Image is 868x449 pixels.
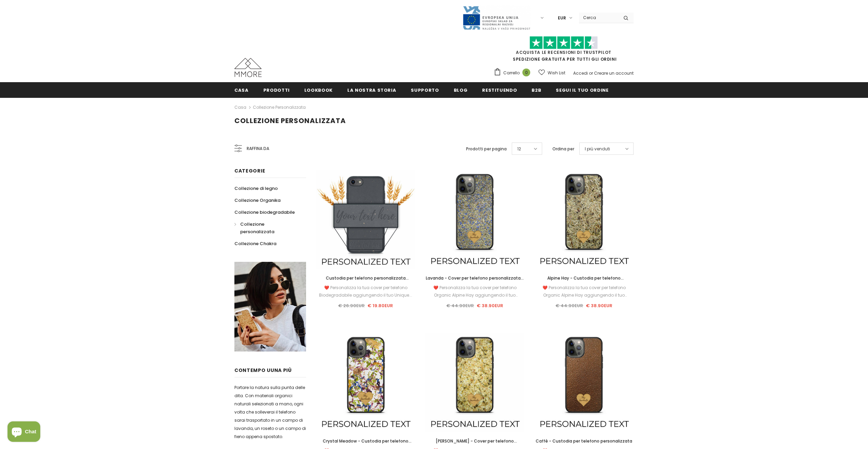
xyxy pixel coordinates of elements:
[247,145,269,152] span: Raffina da
[234,218,299,238] a: Collezione personalizzata
[240,221,274,235] span: Collezione personalizzata
[477,302,503,309] span: € 38.90EUR
[573,70,588,76] a: Accedi
[542,275,626,288] span: Alpine Hay - Custodia per telefono personalizzata - Regalo personalizzato
[446,302,474,309] span: € 44.90EUR
[517,146,521,152] span: 12
[586,302,612,309] span: € 38.90EUR
[530,36,598,49] img: Fidati di Pilot Stars
[522,69,530,76] span: 0
[494,39,634,62] span: SPEDIZIONE GRATUITA PER TUTTI GLI ORDINI
[425,284,524,299] div: ❤️ Personalizza la tua cover per telefono Organic Alpine Hay aggiungendo il tuo Unique...
[5,421,42,444] inbox-online-store-chat: Shopify online store chat
[425,437,524,445] a: [PERSON_NAME] - Cover per telefono personalizzata - Regalo personalizzato
[535,437,634,445] a: Caffè - Custodia per telefono personalizzata
[234,206,295,218] a: Collezione biodegradabile
[454,82,468,98] a: Blog
[347,82,396,98] a: La nostra storia
[548,70,565,76] span: Wish List
[316,437,415,445] a: Crystal Meadow - Custodia per telefono personalizzata - Regalo personalizzato
[234,116,346,125] span: Collezione personalizzata
[585,146,610,152] span: I più venduti
[426,275,524,288] span: Lavanda - Cover per telefono personalizzata - Regalo personalizzato
[454,87,468,93] span: Blog
[234,209,295,215] span: Collezione biodegradabile
[304,82,333,98] a: Lookbook
[316,274,415,282] a: Custodia per telefono personalizzata biodegradabile - nera
[589,70,593,76] span: or
[516,49,611,55] a: Acquista le recensioni di TrustPilot
[538,67,565,79] a: Wish List
[482,82,517,98] a: Restituendo
[532,87,541,93] span: B2B
[594,70,634,76] a: Creare un account
[234,58,262,77] img: Casi MMORE
[411,82,439,98] a: supporto
[579,13,618,23] input: Search Site
[234,240,276,247] span: Collezione Chakra
[234,103,246,111] a: Casa
[316,284,415,299] div: ❤️ Personalizza la tua cover per telefono Biodegradabile aggiungendo il tuo Unique...
[535,284,634,299] div: ❤️ Personalizza la tua cover per telefono Organic Alpine Hay aggiungendo il tuo Unique...
[462,15,531,20] a: Javni Razpis
[425,274,524,282] a: Lavanda - Cover per telefono personalizzata - Regalo personalizzato
[234,194,280,206] a: Collezione Organika
[326,275,409,288] span: Custodia per telefono personalizzata biodegradabile - nera
[304,87,333,93] span: Lookbook
[263,82,290,98] a: Prodotti
[556,87,608,93] span: Segui il tuo ordine
[253,104,306,110] a: Collezione personalizzata
[503,70,520,76] span: Carrello
[494,68,534,78] a: Carrello 0
[536,438,632,444] span: Caffè - Custodia per telefono personalizzata
[234,384,306,441] p: Portare la natura sulla punta delle dita. Con materiali organici naturali selezionati a mano, ogn...
[558,15,566,21] span: EUR
[234,197,280,204] span: Collezione Organika
[367,302,393,309] span: € 19.80EUR
[535,274,634,282] a: Alpine Hay - Custodia per telefono personalizzata - Regalo personalizzato
[347,87,396,93] span: La nostra storia
[263,87,290,93] span: Prodotti
[234,182,278,194] a: Collezione di legno
[466,146,507,152] label: Prodotti per pagina
[234,367,292,374] span: contempo uUna più
[482,87,517,93] span: Restituendo
[234,185,278,192] span: Collezione di legno
[234,238,276,250] a: Collezione Chakra
[234,82,249,98] a: Casa
[411,87,439,93] span: supporto
[234,167,265,174] span: Categorie
[555,302,583,309] span: € 44.90EUR
[552,146,574,152] label: Ordina per
[532,82,541,98] a: B2B
[234,87,249,93] span: Casa
[338,302,365,309] span: € 26.90EUR
[462,5,531,30] img: Javni Razpis
[556,82,608,98] a: Segui il tuo ordine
